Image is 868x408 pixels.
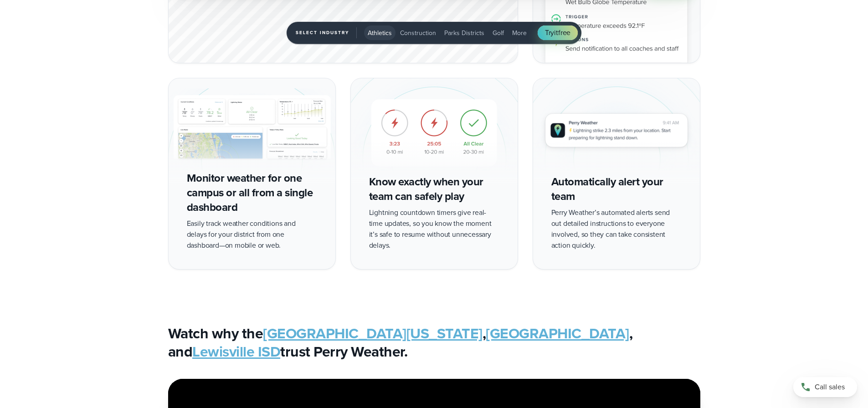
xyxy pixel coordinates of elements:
[368,28,392,38] span: Athletics
[512,28,527,38] span: More
[396,25,440,40] button: Construction
[493,28,504,38] span: Golf
[508,25,530,40] button: More
[192,341,280,362] a: Lewisville ISD
[815,382,845,393] span: Call sales
[296,27,357,38] span: Select Industry
[793,377,857,397] a: Call sales
[168,324,700,361] h3: Watch why the , , and trust Perry Weather.
[4,13,142,83] iframe: profile
[400,28,436,38] span: Construction
[538,25,578,40] a: Tryitfree
[444,28,484,38] span: Parks Districts
[263,322,483,344] a: [GEOGRAPHIC_DATA][US_STATE]
[545,27,570,38] span: Try free
[486,322,629,344] a: [GEOGRAPHIC_DATA]
[364,25,395,40] button: Athletics
[441,25,488,40] button: Parks Districts
[489,25,508,40] button: Golf
[554,27,558,38] span: it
